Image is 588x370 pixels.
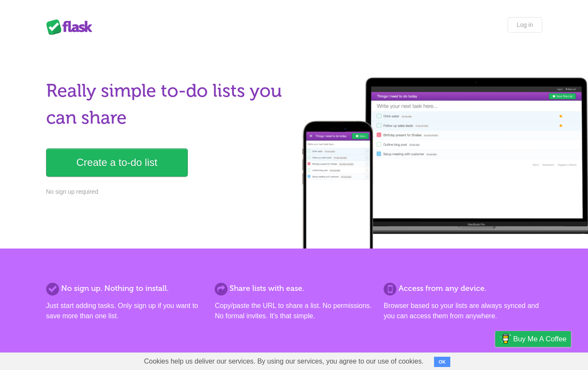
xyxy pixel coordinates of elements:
span: Buy me a coffee [513,332,567,346]
p: Copy/paste the URL to share a list. No permissions. No formal invites. It's that simple. [215,301,373,321]
h2: No sign up. Nothing to install. [46,283,204,294]
p: Just start adding tasks. Only sign up if you want to save more than one list. [46,301,204,321]
button: OK [434,357,451,367]
h2: Access from any device. [384,283,542,294]
div: Flask Lists [46,19,98,35]
img: Buy me a coffee [499,332,511,346]
a: Log in [508,17,542,33]
h1: Really simple to-do lists you can share [46,77,289,131]
span: Cookies help us deliver our services. By using our services, you agree to our use of cookies. [136,353,432,370]
a: Create a to-do list [46,148,188,177]
a: Buy me a coffee [495,331,571,347]
h2: Share lists with ease. [215,283,373,294]
p: No sign up required [46,187,289,196]
p: Browser based so your lists are always synced and you can access them from anywhere. [384,301,542,321]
